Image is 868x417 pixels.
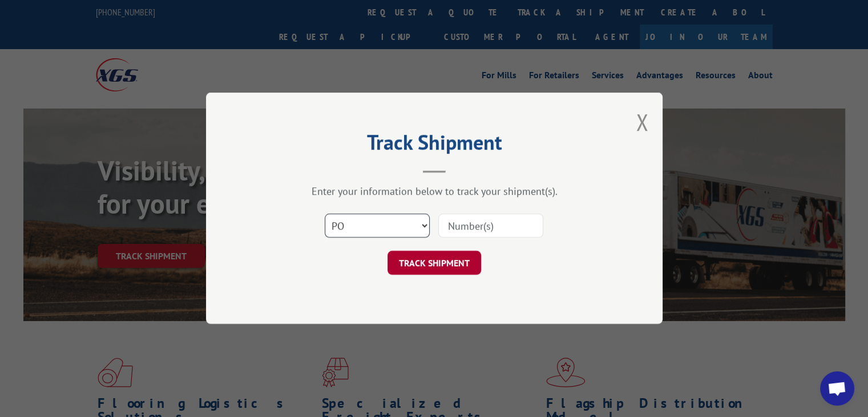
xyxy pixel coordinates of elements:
[636,107,648,137] button: Close modal
[820,371,854,406] div: Open chat
[387,251,481,275] button: TRACK SHIPMENT
[263,185,605,198] div: Enter your information below to track your shipment(s).
[263,134,605,156] h2: Track Shipment
[438,214,543,238] input: Number(s)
